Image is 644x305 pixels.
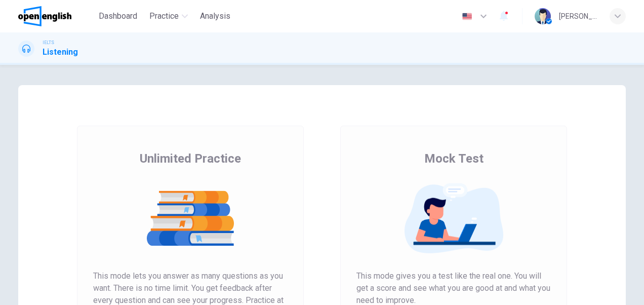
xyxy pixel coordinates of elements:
button: Analysis [196,7,234,25]
img: Profile picture [535,8,551,24]
span: IELTS [43,39,54,46]
span: Mock Test [424,150,484,167]
div: [PERSON_NAME] [559,10,597,22]
span: Dashboard [99,10,137,22]
h1: Listening [43,46,78,58]
span: Practice [149,10,179,22]
button: Dashboard [95,7,141,25]
span: Analysis [200,10,230,22]
button: Practice [145,7,192,25]
span: Unlimited Practice [140,150,241,167]
img: OpenEnglish logo [18,6,71,26]
img: en [461,13,473,20]
a: OpenEnglish logo [18,6,95,26]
